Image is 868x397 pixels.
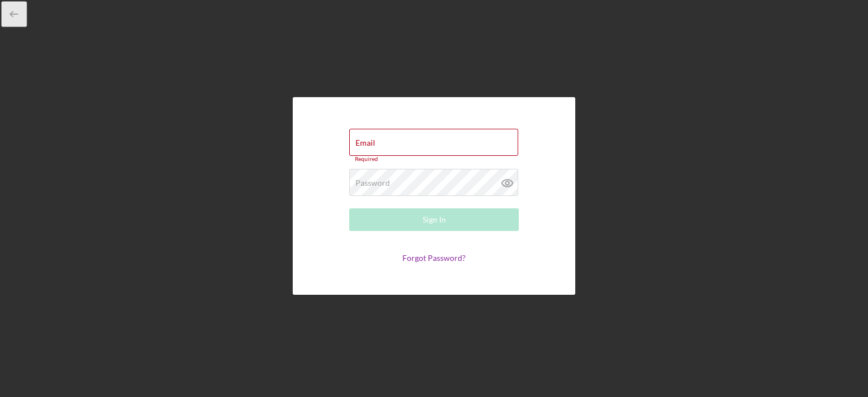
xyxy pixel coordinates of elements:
div: Sign In [423,208,446,231]
label: Password [355,178,390,187]
label: Email [355,138,375,147]
a: Forgot Password? [402,253,466,263]
button: Sign In [349,208,519,231]
div: Required [349,156,519,163]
